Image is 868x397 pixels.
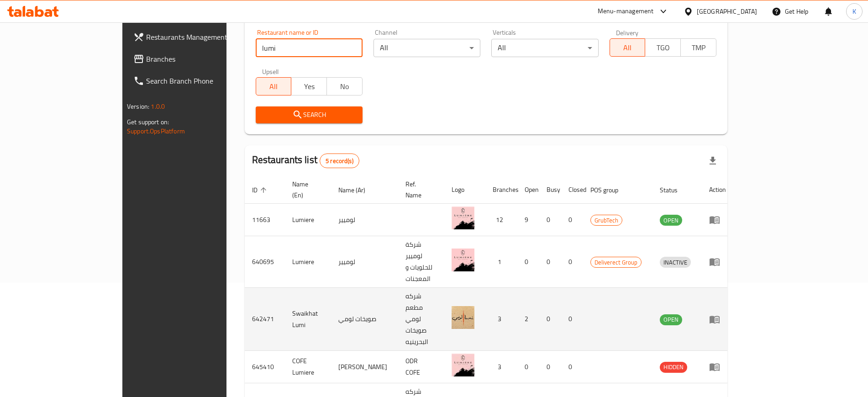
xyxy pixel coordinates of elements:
[709,214,726,225] div: Menu
[660,215,682,226] span: OPEN
[320,154,359,168] div: Total records count
[252,153,359,168] h2: Restaurants list
[252,185,269,196] span: ID
[326,77,363,95] button: No
[660,314,682,325] span: OPEN
[660,185,689,196] span: Status
[260,80,288,93] span: All
[127,125,185,137] a: Support.OpsPlatform
[146,53,260,64] span: Branches
[517,236,539,288] td: 0
[485,351,517,383] td: 3
[331,204,398,236] td: لوميير
[126,70,267,92] a: Search Branch Phone
[517,288,539,351] td: 2
[702,150,724,172] div: Export file
[561,288,583,351] td: 0
[331,288,398,351] td: صويخات لومي
[539,351,561,383] td: 0
[709,314,726,325] div: Menu
[331,80,359,93] span: No
[660,314,682,325] div: OPEN
[452,354,474,376] img: COFE Lumiere
[452,249,474,271] img: Lumiere
[591,257,641,268] span: Deliverect Group
[517,351,539,383] td: 0
[517,204,539,236] td: 9
[539,176,561,204] th: Busy
[263,109,355,121] span: Search
[398,351,444,383] td: ODR COFE
[616,29,639,36] label: Delivery
[285,351,331,383] td: COFE Lumiere
[292,179,320,201] span: Name (En)
[485,236,517,288] td: 1
[517,176,539,204] th: Open
[320,157,359,165] span: 5 record(s)
[645,38,681,57] button: TGO
[127,101,149,112] span: Version:
[452,206,474,229] img: Lumiere
[285,204,331,236] td: Lumiere
[285,236,331,288] td: Lumiere
[561,351,583,383] td: 0
[331,351,398,383] td: [PERSON_NAME]
[146,75,260,86] span: Search Branch Phone
[709,361,726,372] div: Menu
[539,236,561,288] td: 0
[598,6,654,17] div: Menu-management
[614,41,642,54] span: All
[485,288,517,351] td: 3
[561,176,583,204] th: Closed
[485,204,517,236] td: 12
[610,38,646,57] button: All
[331,236,398,288] td: لوميير
[591,215,622,226] span: GrubTech
[684,41,713,54] span: TMP
[126,26,267,48] a: Restaurants Management
[338,185,377,196] span: Name (Ar)
[285,288,331,351] td: Swaikhat Lumi
[702,176,733,204] th: Action
[256,77,292,95] button: All
[374,39,480,57] div: All
[146,32,260,42] span: Restaurants Management
[491,39,598,57] div: All
[660,257,691,268] div: INACTIVE
[660,257,691,268] span: INACTIVE
[590,185,630,196] span: POS group
[151,101,165,112] span: 1.0.0
[398,288,444,351] td: شركه مطعم لومي صويخات البحرينيه
[398,236,444,288] td: شركة لوميير للحلويات و المعجنات
[291,77,327,95] button: Yes
[444,176,485,204] th: Logo
[127,116,169,128] span: Get support on:
[256,39,363,57] input: Search for restaurant name or ID..
[126,48,267,70] a: Branches
[452,306,474,329] img: Swaikhat Lumi
[256,106,363,123] button: Search
[485,176,517,204] th: Branches
[852,6,856,16] span: K
[262,68,279,74] label: Upsell
[295,80,323,93] span: Yes
[660,362,687,372] span: HIDDEN
[697,6,757,16] div: [GEOGRAPHIC_DATA]
[539,288,561,351] td: 0
[561,236,583,288] td: 0
[649,41,677,54] span: TGO
[405,179,433,201] span: Ref. Name
[539,204,561,236] td: 0
[561,204,583,236] td: 0
[680,38,716,57] button: TMP
[709,256,726,267] div: Menu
